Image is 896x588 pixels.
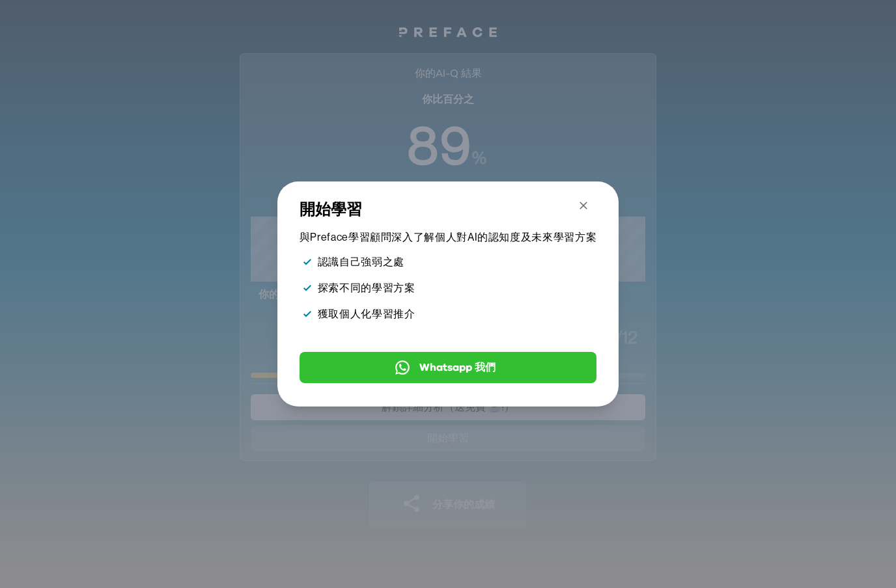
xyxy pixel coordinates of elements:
[300,352,596,383] button: Whatsapp 我們
[300,254,596,270] li: 認識自己強弱之處
[300,280,596,296] li: 探索不同的學習方案
[300,306,596,322] li: 獲取個人化學習推介
[300,200,596,220] h3: 開始學習
[419,360,496,375] span: Whatsapp 我們
[300,231,596,244] p: 與Preface學習顧問深入了解個人對AI的認知度及未來學習方案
